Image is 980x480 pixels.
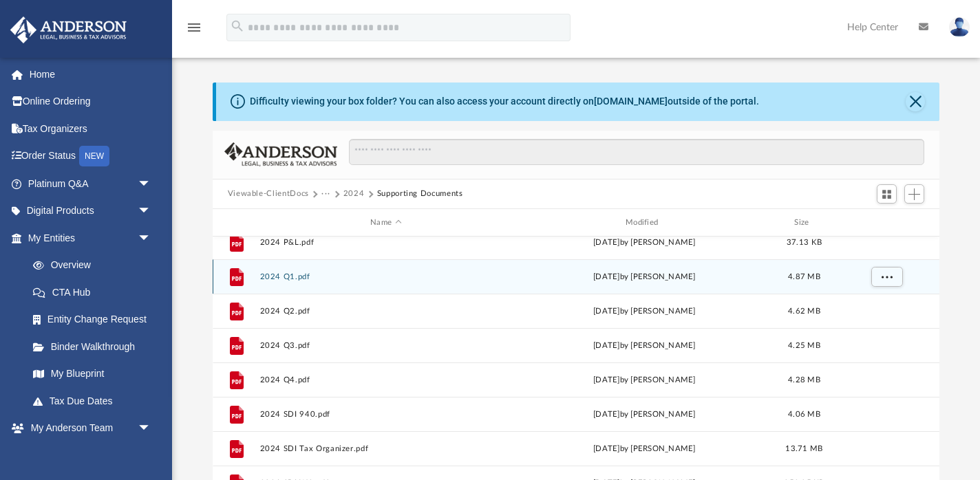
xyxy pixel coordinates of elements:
[19,360,165,388] a: My Blueprint
[518,374,771,386] div: [DATE] by [PERSON_NAME]
[518,340,771,352] div: [DATE] by [PERSON_NAME]
[518,443,771,455] div: [DATE] by [PERSON_NAME]
[594,96,668,107] a: [DOMAIN_NAME]
[10,61,172,88] a: Home
[518,408,771,421] div: [DATE] by [PERSON_NAME]
[138,197,165,226] span: arrow_drop_down
[259,307,512,316] button: 2024 Q2.pdf
[6,17,131,43] img: Anderson Advisors Platinum Portal
[259,272,512,281] button: 2024 Q1.pdf
[877,184,897,204] button: Switch to Grid View
[788,273,820,281] span: 4.87 MB
[19,306,172,334] a: Entity Change Request
[138,170,165,198] span: arrow_drop_down
[138,224,165,252] span: arrow_drop_down
[186,19,202,36] i: menu
[138,415,165,443] span: arrow_drop_down
[10,170,172,197] a: Platinum Q&Aarrow_drop_down
[343,188,365,200] button: 2024
[787,239,822,246] span: 37.13 KB
[349,139,924,165] input: Search files and folders
[906,92,925,111] button: Close
[10,115,172,142] a: Tax Organizers
[259,341,512,350] button: 2024 Q3.pdf
[19,333,172,360] a: Binder Walkthrough
[10,415,165,442] a: My Anderson Teamarrow_drop_down
[518,237,771,249] div: [DATE] by [PERSON_NAME]
[186,26,202,36] a: menu
[10,197,172,225] a: Digital Productsarrow_drop_down
[259,217,511,229] div: Name
[228,188,309,200] button: Viewable-ClientDocs
[788,307,820,315] span: 4.62 MB
[788,411,820,418] span: 4.06 MB
[321,188,330,200] button: ···
[19,279,172,306] a: CTA Hub
[377,188,463,200] button: Supporting Documents
[10,224,172,252] a: My Entitiesarrow_drop_down
[19,252,172,279] a: Overview
[785,445,822,452] span: 13.71 MB
[904,184,925,204] button: Add
[788,376,820,384] span: 4.28 MB
[776,217,831,229] div: Size
[259,444,512,453] button: 2024 SDI Tax Organizer.pdf
[259,410,512,419] button: 2024 SDI 940.pdf
[518,305,771,318] div: [DATE] by [PERSON_NAME]
[79,146,109,166] div: NEW
[838,217,934,229] div: id
[949,17,970,37] img: User Pic
[259,238,512,247] button: 2024 P&L.pdf
[518,217,770,229] div: Modified
[518,271,771,283] div: [DATE] by [PERSON_NAME]
[871,267,902,287] button: More options
[788,342,820,349] span: 4.25 MB
[250,94,759,109] div: Difficulty viewing your box folder? You can also access your account directly on outside of the p...
[259,375,512,384] button: 2024 Q4.pdf
[10,142,172,171] a: Order StatusNEW
[10,88,172,116] a: Online Ordering
[218,217,253,229] div: id
[230,19,245,34] i: search
[19,387,172,415] a: Tax Due Dates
